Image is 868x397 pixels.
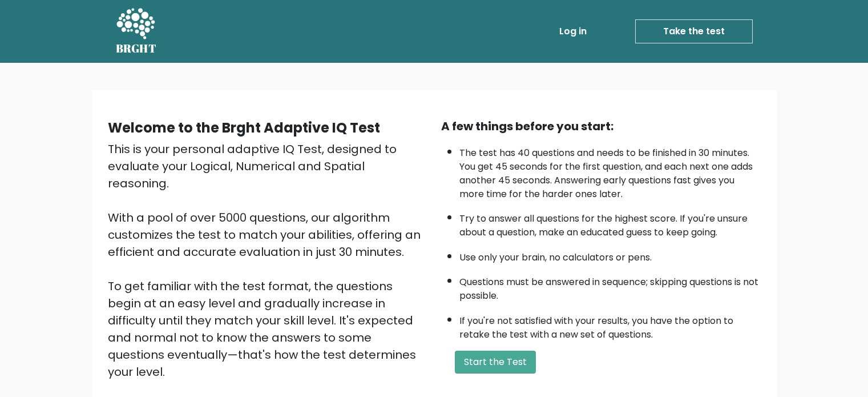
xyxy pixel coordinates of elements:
[459,141,761,201] li: The test has 40 questions and needs to be finished in 30 minutes. You get 45 seconds for the firs...
[459,206,761,239] li: Try to answer all questions for the highest score. If you're unsure about a question, make an edu...
[459,308,761,342] li: If you're not satisfied with your results, you have the option to retake the test with a new set ...
[441,118,761,135] div: A few things before you start:
[108,118,380,137] b: Welcome to the Brght Adaptive IQ Test
[116,5,157,58] a: BRGHT
[555,20,591,43] a: Log in
[459,245,761,264] li: Use only your brain, no calculators or pens.
[455,351,536,374] button: Start the Test
[635,19,753,43] a: Take the test
[459,270,761,303] li: Questions must be answered in sequence; skipping questions is not possible.
[116,42,157,55] h5: BRGHT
